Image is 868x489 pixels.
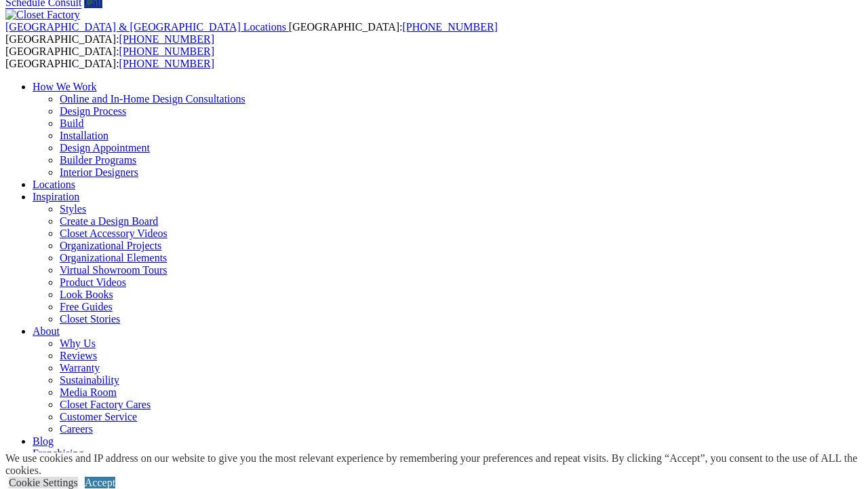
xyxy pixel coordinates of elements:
a: Closet Accessory Videos [60,228,167,239]
a: How We Work [33,81,97,92]
a: Warranty [60,362,100,374]
a: Sustainability [60,374,119,386]
a: [PHONE_NUMBER] [119,46,214,57]
a: About [33,325,60,337]
a: Installation [60,130,108,141]
span: [GEOGRAPHIC_DATA]: [GEOGRAPHIC_DATA]: [5,21,498,45]
a: Franchising [33,448,84,459]
a: Design Process [60,105,126,117]
a: Customer Service [60,411,137,422]
a: [GEOGRAPHIC_DATA] & [GEOGRAPHIC_DATA] Locations [5,21,289,33]
a: Media Room [60,386,117,398]
a: Interior Designers [60,166,138,178]
span: [GEOGRAPHIC_DATA] & [GEOGRAPHIC_DATA] Locations [5,21,286,33]
a: Careers [60,423,93,435]
a: Locations [33,179,75,190]
a: Blog [33,435,54,447]
a: Cookie Settings [9,477,78,488]
a: Why Us [60,338,96,349]
a: Organizational Elements [60,252,167,264]
a: Closet Factory Cares [60,399,151,410]
a: Create a Design Board [60,215,158,227]
a: Look Books [60,289,113,300]
a: Build [60,117,84,129]
div: We use cookies and IP address on our website to give you the most relevant experience by remember... [5,452,868,477]
a: Design Appointment [60,142,150,153]
a: [PHONE_NUMBER] [119,58,214,69]
img: Closet Factory [5,9,80,21]
a: Styles [60,203,86,215]
a: [PHONE_NUMBER] [119,33,214,45]
a: Virtual Showroom Tours [60,264,167,276]
a: Builder Programs [60,154,136,166]
a: Accept [85,477,115,488]
a: Organizational Projects [60,240,161,251]
a: Online and In-Home Design Consultations [60,93,245,105]
a: Reviews [60,350,97,361]
a: Free Guides [60,301,113,312]
a: [PHONE_NUMBER] [402,21,497,33]
a: Closet Stories [60,313,120,325]
span: [GEOGRAPHIC_DATA]: [GEOGRAPHIC_DATA]: [5,46,214,69]
a: Inspiration [33,191,79,202]
a: Product Videos [60,276,126,288]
